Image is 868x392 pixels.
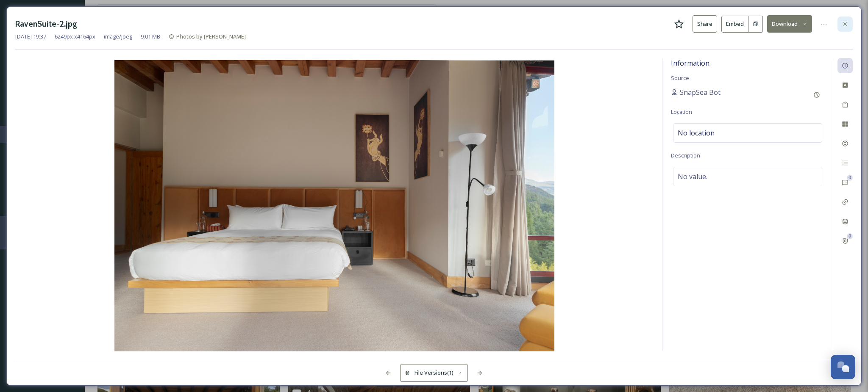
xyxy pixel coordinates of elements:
button: Embed [721,16,748,33]
span: No value. [678,171,707,182]
img: 1-RGmVUY8dhVI61nJJNlPMPASW3dfzwkz.jpg [15,60,654,353]
button: Share [693,15,717,33]
button: Open Chat [831,355,855,379]
span: SnapSea Bot [680,87,721,97]
span: Information [671,58,709,68]
span: Location [671,108,692,116]
button: Download [767,15,812,33]
span: Description [671,152,700,159]
div: 0 [847,175,853,181]
h3: RavenSuite-2.jpg [15,18,77,30]
span: 6249 px x 4164 px [55,33,95,41]
div: 0 [847,233,853,239]
span: [DATE] 19:37 [15,33,46,41]
span: Photos by [PERSON_NAME] [176,33,246,40]
span: image/jpeg [104,33,132,41]
span: 9.01 MB [141,33,160,41]
span: No location [678,128,715,138]
span: Source [671,74,689,82]
button: File Versions(1) [400,364,468,381]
